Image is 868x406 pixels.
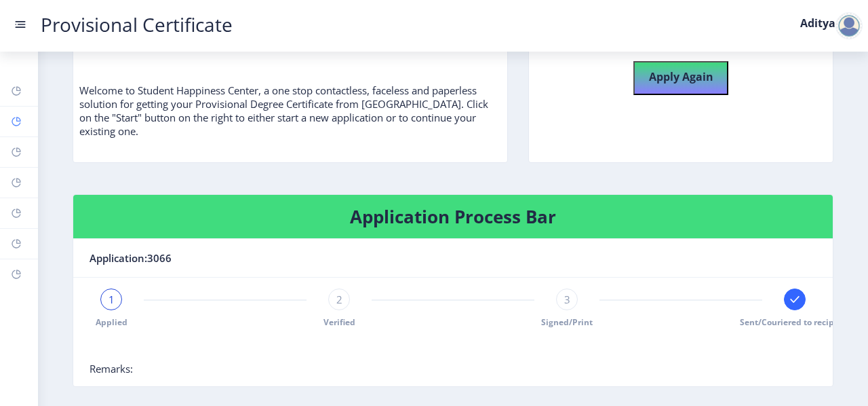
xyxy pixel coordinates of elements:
p: Welcome to Student Happiness Center, a one stop contactless, faceless and paperless solution for ... [79,56,501,138]
span: Signed/Print [541,316,593,328]
b: Apply Again [649,69,713,84]
span: 3 [564,293,570,306]
span: 2 [336,293,342,306]
a: Provisional Certificate [27,18,246,32]
span: Remarks: [90,362,133,375]
span: Applied [96,316,127,328]
button: Apply Again [633,61,728,95]
span: Sent/Couriered to recipient [740,316,850,328]
span: Verified [323,316,355,328]
span: Application:3066 [90,250,172,266]
span: 1 [108,293,115,306]
label: Aditya [800,18,835,29]
h4: Application Process Bar [90,206,816,227]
